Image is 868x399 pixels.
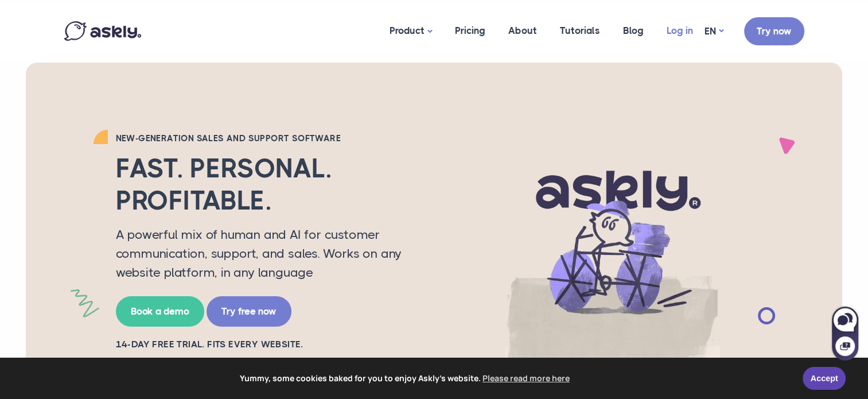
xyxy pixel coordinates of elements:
[207,296,291,327] a: Try free now
[803,367,846,390] a: Accept
[481,370,571,387] a: learn more about cookies
[378,3,443,60] a: Product
[497,3,548,59] a: About
[116,225,414,282] p: A powerful mix of human and AI for customer communication, support, and sales. Works on any websi...
[655,3,704,59] a: Log in
[116,133,414,144] h2: New-generation sales and support software
[17,370,795,387] span: Yummy, some cookies baked for you to enjoy Askly's website.
[548,3,612,59] a: Tutorials
[443,3,497,59] a: Pricing
[116,153,414,216] h2: Fast. Personal. Profitable.
[116,338,414,351] h2: 14-day free trial. Fits every website.
[744,17,804,45] a: Try now
[116,296,204,327] a: Book a demo
[704,23,723,40] a: EN
[431,131,793,358] img: AI multilingual chat
[831,304,859,362] iframe: Askly chat
[64,21,141,41] img: Askly
[612,3,655,59] a: Blog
